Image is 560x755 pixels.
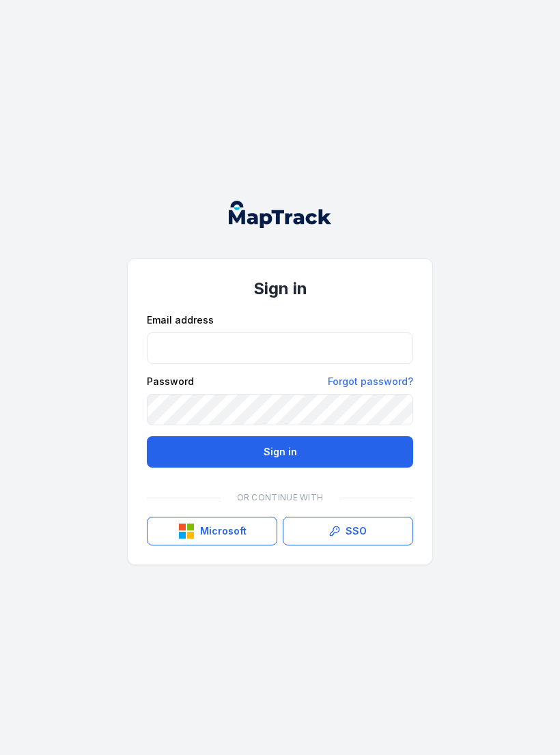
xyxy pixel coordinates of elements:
button: Sign in [147,436,413,468]
label: Email address [147,313,214,327]
label: Password [147,375,194,388]
div: Or continue with [147,484,413,511]
a: SSO [283,517,413,545]
button: Microsoft [147,517,277,545]
a: Forgot password? [328,375,413,388]
nav: Global [212,201,348,228]
h1: Sign in [147,278,413,300]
